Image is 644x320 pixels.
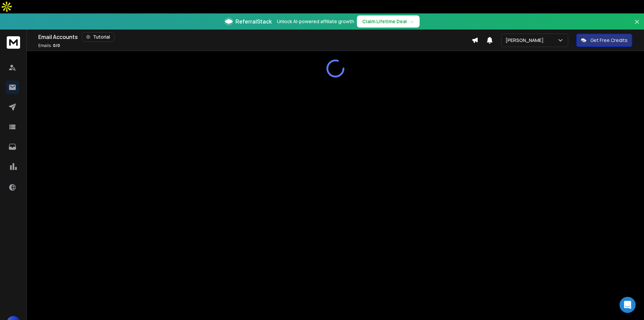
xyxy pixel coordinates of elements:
p: Unlock AI-powered affiliate growth [277,18,354,25]
p: Emails : [38,43,60,48]
span: ReferralStack [235,17,272,26]
span: 0 / 0 [53,43,60,48]
span: → [410,18,414,25]
button: Tutorial [82,32,114,42]
div: Open Intercom Messenger [620,297,636,313]
p: Get Free Credits [590,37,628,44]
button: Claim Lifetime Deal→ [357,15,420,28]
button: Get Free Credits [576,34,632,47]
div: Email Accounts [38,32,472,42]
button: Close banner [633,17,641,34]
p: [PERSON_NAME] [505,37,546,44]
